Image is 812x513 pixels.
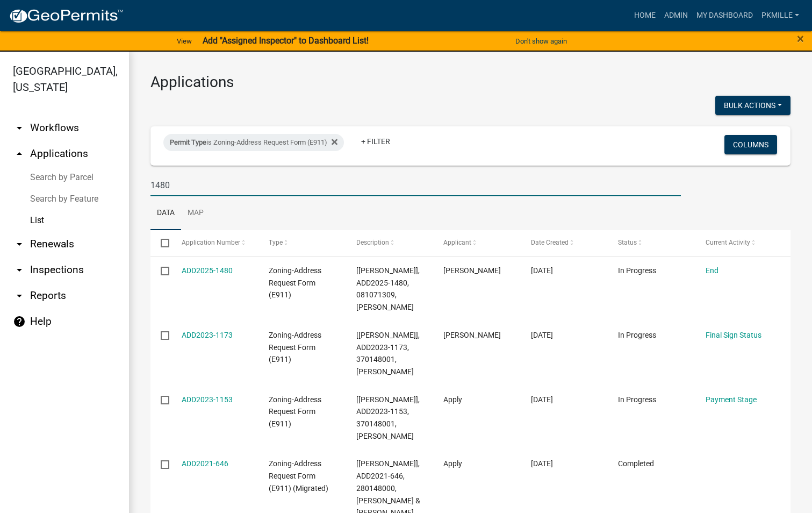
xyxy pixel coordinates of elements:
[608,230,695,256] datatable-header-cell: Status
[353,132,399,151] a: + Filter
[182,395,233,404] a: ADD2023-1153
[511,32,571,50] button: Don't show again
[443,395,462,404] span: Apply
[203,35,369,46] strong: Add "Assigned Inspector" to Dashboard List!
[13,238,26,251] i: arrow_drop_down
[182,239,240,246] span: Application Number
[13,122,26,134] i: arrow_drop_down
[13,289,26,302] i: arrow_drop_down
[531,239,569,246] span: Date Created
[182,459,228,468] a: ADD2021-646
[356,395,420,440] span: [Nicole Hultin], ADD2023-1153, 370148001, DANIEL LAKE
[443,331,501,339] span: Daniel Lake
[692,5,757,26] a: My Dashboard
[443,239,471,246] span: Applicant
[171,230,258,256] datatable-header-cell: Application Number
[706,331,761,339] a: Final Sign Status
[269,266,321,300] span: Zoning-Address Request Form (E911)
[797,32,804,45] button: Close
[170,138,206,146] span: Permit Type
[258,230,346,256] datatable-header-cell: Type
[706,266,718,275] a: End
[520,230,608,256] datatable-header-cell: Date Created
[181,196,210,231] a: Map
[660,5,692,26] a: Admin
[356,266,420,311] span: [Nicole Bradbury], ADD2025-1480, 081071309, PAUL MENGE
[797,31,804,46] span: ×
[269,239,283,246] span: Type
[618,459,654,468] span: Completed
[269,331,321,364] span: Zoning-Address Request Form (E911)
[13,315,26,328] i: help
[173,32,196,50] a: View
[531,266,553,275] span: 06/23/2025
[150,73,791,91] h3: Applications
[13,147,26,160] i: arrow_drop_up
[433,230,521,256] datatable-header-cell: Applicant
[630,5,660,26] a: Home
[150,230,171,256] datatable-header-cell: Select
[531,459,553,468] span: 05/06/2021
[269,459,328,493] span: Zoning-Address Request Form (E911) (Migrated)
[618,395,656,404] span: In Progress
[356,331,420,376] span: [Nicole Hultin], ADD2023-1173, 370148001, DANIEL LAKE
[531,331,553,339] span: 09/20/2023
[724,135,777,154] button: Columns
[695,230,782,256] datatable-header-cell: Current Activity
[618,239,637,246] span: Status
[346,230,433,256] datatable-header-cell: Description
[182,266,233,275] a: ADD2025-1480
[150,196,181,231] a: Data
[150,174,681,196] input: Search for applications
[163,134,344,151] div: is Zoning-Address Request Form (E911)
[618,266,656,275] span: In Progress
[757,5,803,26] a: pkmille
[269,395,321,429] span: Zoning-Address Request Form (E911)
[706,395,757,404] a: Payment Stage
[715,96,791,115] button: Bulk Actions
[618,331,656,339] span: In Progress
[443,459,462,468] span: Apply
[182,331,233,339] a: ADD2023-1173
[356,239,389,246] span: Description
[531,395,553,404] span: 08/14/2023
[443,266,501,275] span: Paul Menge
[706,239,750,246] span: Current Activity
[13,263,26,276] i: arrow_drop_down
